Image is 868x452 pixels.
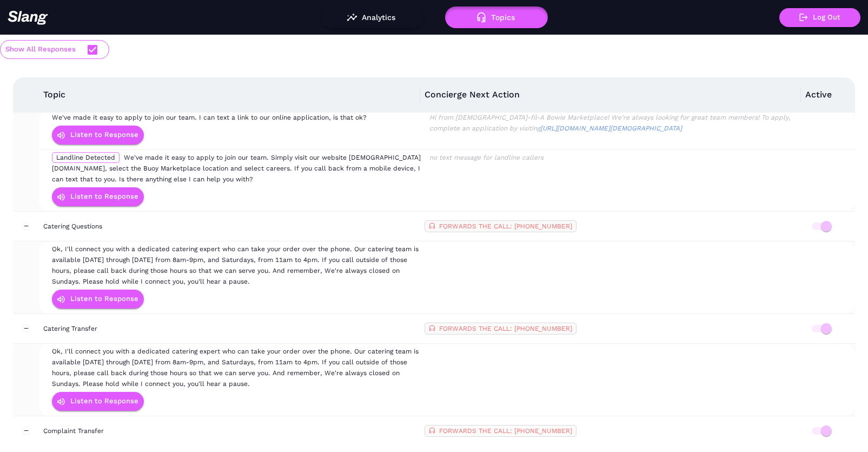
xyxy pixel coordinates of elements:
[420,77,801,113] th: Concierge Next Action
[779,8,860,27] button: Log Out
[43,221,416,232] div: Catering Questions
[52,245,419,285] span: Ok, I'll connect you with a dedicated catering expert who can take your order over the phone. Our...
[321,6,423,28] button: Analytics
[439,427,572,435] span: FORWARDS THE CALL: [PHONE_NUMBER]
[429,154,544,161] span: no text message for landline callers
[429,221,435,232] span: customer-service
[428,112,799,134] div: Hi from [DEMOGRAPHIC_DATA]-fil-A Bowie Marketplace! We're always looking for great team members! ...
[43,323,416,334] div: Catering Transfer
[52,152,120,163] span: Landline Detected
[439,222,572,230] span: FORWARDS THE CALL: [PHONE_NUMBER]
[39,77,420,113] th: Topic
[22,325,30,332] button: Collapse row
[52,154,421,183] span: We've made it easy to apply to join our team. Simply visit our website [DEMOGRAPHIC_DATA][DOMAIN_...
[801,77,855,113] th: Active
[439,325,572,332] span: FORWARDS THE CALL: [PHONE_NUMBER]
[321,13,423,21] a: Analytics
[22,427,30,435] button: Collapse row
[445,6,548,28] button: Topics
[52,290,144,309] button: Listen to Response
[52,348,419,388] span: Ok, I'll connect you with a dedicated catering expert who can take your order over the phone. Our...
[8,10,48,25] img: 623511267c55cb56e2f2a487_logo2.png
[540,125,682,132] a: [URL][DOMAIN_NAME][DEMOGRAPHIC_DATA]
[22,222,30,230] button: Collapse row
[429,425,435,436] span: customer-service
[52,126,144,145] button: Listen to Response
[43,425,416,436] div: Complaint Transfer
[52,187,144,206] button: Listen to Response
[52,392,144,411] button: Listen to Response
[52,114,367,121] span: We've made it easy to apply to join our team. I can text a link to our online application, is tha...
[429,323,435,334] span: customer-service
